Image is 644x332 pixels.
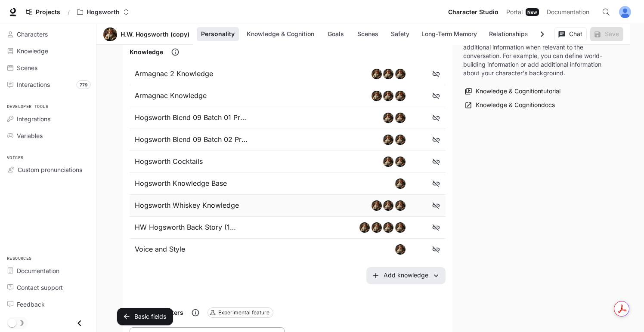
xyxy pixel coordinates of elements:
p: Hogsworth Whiskey Knowledge [135,200,244,211]
img: de497edb-55e7-4113-9be9-496b32b6d2ae-1024.webp [395,135,406,145]
span: Portal [506,7,523,18]
div: HW Hogsworth (copy) V2 [383,90,394,101]
div: H.W. Hogsworth (copy) [395,178,406,189]
span: Unlink [428,66,439,82]
div: H.W. Hogsworth (copy) [371,90,382,101]
a: Character Studio [445,3,502,21]
a: Characters [3,27,93,42]
p: Hogsworth [87,9,120,16]
a: Integrations [3,111,93,126]
span: Unlink [428,88,439,104]
a: PortalNew [503,3,542,21]
img: de497edb-55e7-4113-9be9-496b32b6d2ae-1024.webp [383,91,393,101]
img: de497edb-55e7-4113-9be9-496b32b6d2ae-1024.webp [395,200,406,211]
p: Armagnac 2 Knowledge [135,68,244,80]
span: Integrations [17,114,50,123]
img: de497edb-55e7-4113-9be9-496b32b6d2ae-1024.webp [383,113,393,123]
span: Knowledge [17,46,48,55]
a: H.W. Hogsworth (copy) [121,31,189,37]
span: Custom pronunciations [18,165,82,174]
span: 779 [77,80,91,89]
span: Variables [17,131,43,140]
p: Hogsworth Knowledge Base [135,178,256,189]
button: Long-Term Memory [417,27,481,41]
button: Basic fields [117,308,173,325]
button: unlink [428,66,444,82]
img: de497edb-55e7-4113-9be9-496b32b6d2ae-1024.webp [395,222,406,233]
div: HW Hogsworth (copy) V2 [383,200,394,211]
button: Open character avatar dialog [103,28,117,41]
img: de497edb-55e7-4113-9be9-496b32b6d2ae-1024.webp [383,157,393,167]
div: Avatar image [103,28,117,41]
div: H.W. Hogsworth (copy) [395,112,406,123]
div: Experimental features may be unpredictable and are subject to breaking changes [207,307,273,318]
button: unlink [428,132,444,148]
p: Knowledge [130,48,163,56]
span: Interactions [17,80,50,89]
div: H.W. Hogsworth (copy) [383,222,394,233]
button: User avatar [616,3,634,21]
div: HW Hogsworth (basak) [383,134,394,145]
div: H.W. Hogsworth (copy) [371,68,382,80]
div: H.W. Hogsworth (copy) [395,156,406,167]
img: de497edb-55e7-4113-9be9-496b32b6d2ae-1024.webp [395,91,406,101]
div: HW Hogsworth (basak) [395,200,406,211]
div: HW Hogsworth (basak) [383,156,394,167]
a: Variables [3,128,93,143]
button: unlink [428,110,444,126]
span: Documentation [547,7,589,18]
span: Unlink [428,220,439,235]
button: unlink [428,88,444,104]
span: Unlink [428,176,439,191]
div: / [64,8,73,17]
div: Testing Char [359,222,370,233]
button: unlink [428,220,444,235]
span: Characters [17,30,48,39]
span: Unlink [428,198,439,213]
span: Unlink [428,110,439,126]
span: Experimental feature [215,309,273,317]
button: unlink [428,242,444,257]
img: de497edb-55e7-4113-9be9-496b32b6d2ae-1024.webp [359,222,370,233]
button: Knowledge & Cognitiontutorial [463,84,563,98]
img: de497edb-55e7-4113-9be9-496b32b6d2ae-1024.webp [372,91,382,101]
img: de497edb-55e7-4113-9be9-496b32b6d2ae-1024.webp [395,178,406,189]
p: Armagnac Knowledge [135,90,244,101]
span: Contact support [17,283,63,292]
button: unlink [428,176,444,191]
img: de497edb-55e7-4113-9be9-496b32b6d2ae-1024.webp [383,69,393,79]
p: HW Hogsworth Back Story (1).pdf [135,222,238,233]
a: Custom pronunciations [3,162,93,177]
button: Add knowledge [366,267,446,284]
div: H.W. Hogsworth (copy) [395,244,406,255]
span: Documentation [17,266,59,275]
button: Goals [322,27,350,41]
button: Close drawer [70,314,89,332]
span: Projects [36,9,60,16]
button: Knowledge & Cognition [242,27,319,41]
span: Unlink [428,132,439,148]
img: de497edb-55e7-4113-9be9-496b32b6d2ae-1024.webp [383,135,393,145]
button: Personality [197,27,239,41]
div: HW Hogsworth (basak) [383,112,394,123]
p: Knowledge enables your characters to draw upon additional information when relevant to the conver... [463,34,608,77]
span: Scenes [17,63,37,72]
a: Knowledge [3,43,93,58]
img: de497edb-55e7-4113-9be9-496b32b6d2ae-1024.webp [372,69,382,79]
img: de497edb-55e7-4113-9be9-496b32b6d2ae-1024.webp [395,69,406,79]
a: Interactions [3,77,93,92]
img: de497edb-55e7-4113-9be9-496b32b6d2ae-1024.webp [395,244,406,255]
button: unlink [428,154,444,169]
a: Feedback [3,297,93,312]
div: HW Hogsworth (copy) V2 [383,68,394,80]
p: Hogsworth Cocktails [135,156,250,167]
button: Chat [554,27,587,41]
span: Unlink [428,154,439,169]
img: de497edb-55e7-4113-9be9-496b32b6d2ae-1024.webp [383,200,393,211]
div: New [526,8,539,16]
img: de497edb-55e7-4113-9be9-496b32b6d2ae-1024.webp [372,222,382,233]
button: Open Command Menu [598,3,615,21]
div: HW Hogsworth (basak) [395,90,406,101]
img: de497edb-55e7-4113-9be9-496b32b6d2ae-1024.webp [395,157,406,167]
a: Scenes [3,60,93,75]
